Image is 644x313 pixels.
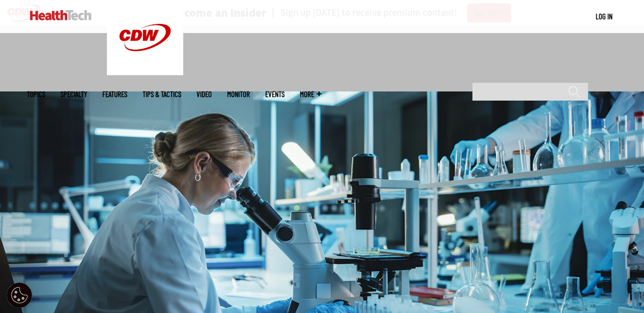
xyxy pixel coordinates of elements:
[227,90,250,98] a: MonITor
[596,11,612,22] div: User menu
[596,12,612,21] a: Log in
[265,90,285,98] a: Events
[107,67,183,78] a: CDW
[7,283,32,308] button: Open Preferences
[27,90,45,98] span: Topics
[143,90,181,98] a: Tips & Tactics
[30,10,92,20] img: Home
[102,90,127,98] a: Features
[7,283,32,308] div: Cookie Settings
[197,90,212,98] a: Video
[61,90,87,98] span: Specialty
[300,90,321,98] span: More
